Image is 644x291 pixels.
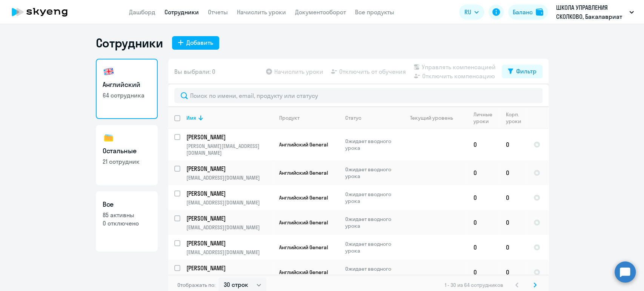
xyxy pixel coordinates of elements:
input: Поиск по имени, email, продукту или статусу [174,88,543,103]
span: Английский General [279,141,328,148]
h3: Все [103,200,151,209]
p: [PERSON_NAME] [186,264,272,272]
img: balance [536,8,543,16]
p: Ожидает вводного урока [345,241,397,254]
td: 0 [500,260,527,285]
a: Остальные21 сотрудник [96,125,158,185]
td: 0 [500,129,527,160]
p: [EMAIL_ADDRESS][DOMAIN_NAME] [186,174,273,181]
button: RU [459,5,484,20]
p: [PERSON_NAME] [186,165,272,173]
p: 21 сотрудник [103,157,151,166]
p: [EMAIL_ADDRESS][DOMAIN_NAME] [186,274,273,280]
p: [PERSON_NAME][EMAIL_ADDRESS][DOMAIN_NAME] [186,143,273,156]
p: [PERSON_NAME] [186,239,272,247]
a: Английский64 сотрудника [96,59,158,119]
p: 85 активны [103,211,151,219]
p: [PERSON_NAME] [186,133,272,141]
a: [PERSON_NAME] [186,133,273,141]
p: 0 отключено [103,219,151,227]
a: Сотрудники [164,8,199,16]
div: Корп. уроки [506,111,527,125]
div: Текущий уровень [403,114,467,121]
div: Текущий уровень [410,114,453,121]
td: 0 [500,210,527,235]
div: Баланс [513,8,533,17]
p: 64 сотрудника [103,91,151,99]
button: Балансbalance [508,5,548,20]
span: Английский General [279,194,328,201]
p: [EMAIL_ADDRESS][DOMAIN_NAME] [186,224,273,231]
span: Отображать по: [177,282,215,288]
a: Документооборот [295,8,346,16]
td: 0 [467,129,500,160]
a: [PERSON_NAME] [186,165,273,173]
h3: Остальные [103,146,151,156]
a: Дашборд [129,8,155,16]
p: Ожидает вводного урока [345,138,397,151]
h3: Английский [103,80,151,90]
div: Добавить [186,38,213,47]
td: 0 [467,235,500,260]
button: Добавить [172,36,219,50]
p: ШКОЛА УПРАВЛЕНИЯ СКОЛКОВО, Бакалавриат [556,3,626,21]
img: others [103,132,115,144]
a: [PERSON_NAME] [186,214,273,222]
a: Начислить уроки [237,8,286,16]
div: Имя [186,114,196,121]
h1: Сотрудники [96,35,163,50]
span: 1 - 30 из 64 сотрудников [445,282,503,288]
p: Ожидает вводного урока [345,166,397,180]
span: Английский General [279,219,328,226]
div: Продукт [279,114,300,121]
a: Отчеты [208,8,228,16]
p: Ожидает вводного урока [345,265,397,279]
td: 0 [500,185,527,210]
div: Фильтр [516,67,536,76]
span: RU [464,8,471,17]
p: Ожидает вводного урока [345,216,397,229]
button: Фильтр [502,65,543,78]
div: Личные уроки [473,111,500,125]
td: 0 [500,235,527,260]
td: 0 [500,160,527,185]
span: Английский General [279,244,328,251]
td: 0 [467,210,500,235]
p: [PERSON_NAME] [186,189,272,198]
p: [EMAIL_ADDRESS][DOMAIN_NAME] [186,249,273,256]
div: Статус [345,114,361,121]
img: english [103,66,115,78]
span: Английский General [279,169,328,176]
p: [PERSON_NAME] [186,214,272,222]
a: [PERSON_NAME] [186,239,273,247]
td: 0 [467,260,500,285]
div: Имя [186,114,273,121]
td: 0 [467,185,500,210]
span: Вы выбрали: 0 [174,67,215,76]
button: ШКОЛА УПРАВЛЕНИЯ СКОЛКОВО, Бакалавриат [552,3,638,21]
a: Все85 активны0 отключено [96,191,158,251]
p: Ожидает вводного урока [345,191,397,204]
a: Все продукты [355,8,394,16]
a: [PERSON_NAME] [186,264,273,272]
td: 0 [467,160,500,185]
span: Английский General [279,269,328,276]
p: [EMAIL_ADDRESS][DOMAIN_NAME] [186,199,273,206]
a: [PERSON_NAME] [186,189,273,198]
